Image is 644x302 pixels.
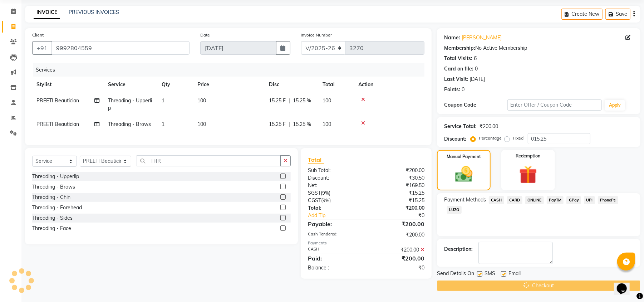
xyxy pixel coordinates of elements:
[108,121,151,127] span: Threading - Brows
[366,182,430,189] div: ₹169.50
[323,97,331,104] span: 100
[303,246,366,254] div: CASH
[303,264,366,272] div: Balance :
[303,197,366,204] div: ( )
[462,34,502,42] a: [PERSON_NAME]
[447,154,481,160] label: Manual Payment
[32,194,70,201] div: Threading - Chin
[444,245,473,253] div: Description:
[265,77,318,93] th: Disc
[33,63,430,77] div: Services
[366,167,430,174] div: ₹200.00
[444,135,466,143] div: Discount:
[36,121,79,127] span: PREETI Beautician
[32,225,71,232] div: Threading - Face
[34,6,60,19] a: INVOICE
[507,99,602,111] input: Enter Offer / Coupon Code
[366,231,430,239] div: ₹200.00
[605,9,630,20] button: Save
[480,123,498,130] div: ₹200.00
[193,77,265,93] th: Price
[366,264,430,272] div: ₹0
[444,101,507,109] div: Coupon Code
[303,174,366,182] div: Discount:
[444,65,473,73] div: Card on file:
[444,44,475,52] div: Membership:
[584,196,595,204] span: UPI
[32,173,79,180] div: Threading - Upperlip
[516,153,540,159] label: Redemption
[269,97,286,104] span: 15.25 F
[157,77,193,93] th: Qty
[513,135,523,141] label: Fixed
[269,121,286,128] span: 15.25 F
[614,273,637,295] iframe: chat widget
[444,86,460,93] div: Points:
[444,34,460,42] div: Name:
[507,196,522,204] span: CARD
[462,86,464,93] div: 0
[444,123,477,130] div: Service Total:
[69,9,119,15] a: PREVIOUS INVOICES
[447,206,462,214] span: LUZO
[444,55,472,62] div: Total Visits:
[162,97,164,104] span: 1
[354,77,424,93] th: Action
[301,32,332,38] label: Invoice Number
[303,204,366,212] div: Total:
[200,32,210,38] label: Date
[366,204,430,212] div: ₹200.00
[308,190,321,196] span: SGST
[508,270,521,279] span: Email
[197,97,206,104] span: 100
[303,220,366,228] div: Payable:
[561,9,603,20] button: Create New
[32,77,104,93] th: Stylist
[470,75,485,83] div: [DATE]
[308,197,321,204] span: CGST
[474,55,477,62] div: 6
[32,183,75,191] div: Threading - Brows
[366,220,430,228] div: ₹200.00
[322,190,329,196] span: 9%
[318,77,354,93] th: Total
[293,97,311,104] span: 15.25 %
[366,189,430,197] div: ₹15.25
[293,121,311,128] span: 15.25 %
[308,240,424,246] div: Payments
[605,100,625,111] button: Apply
[366,174,430,182] div: ₹30.50
[303,182,366,189] div: Net:
[547,196,564,204] span: PayTM
[303,212,377,219] a: Add Tip
[323,198,329,203] span: 9%
[36,97,79,104] span: PREETI Beautician
[450,164,478,184] img: _cash.svg
[366,246,430,254] div: ₹200.00
[485,270,495,279] span: SMS
[525,196,544,204] span: ONLINE
[303,167,366,174] div: Sub Total:
[32,32,44,38] label: Client
[444,196,486,204] span: Payment Methods
[137,155,281,166] input: Search or Scan
[32,204,82,211] div: Threading - Forehead
[377,212,430,219] div: ₹0
[366,254,430,263] div: ₹200.00
[162,121,164,127] span: 1
[32,214,73,222] div: Threading - Sides
[323,121,331,127] span: 100
[51,41,190,55] input: Search by Name/Mobile/Email/Code
[475,65,478,73] div: 0
[366,197,430,204] div: ₹15.25
[289,97,290,104] span: |
[513,164,543,186] img: _gift.svg
[303,254,366,263] div: Paid:
[598,196,618,204] span: PhonePe
[289,121,290,128] span: |
[444,44,633,52] div: No Active Membership
[479,135,502,141] label: Percentage
[566,196,581,204] span: GPay
[308,156,324,164] span: Total
[444,75,468,83] div: Last Visit:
